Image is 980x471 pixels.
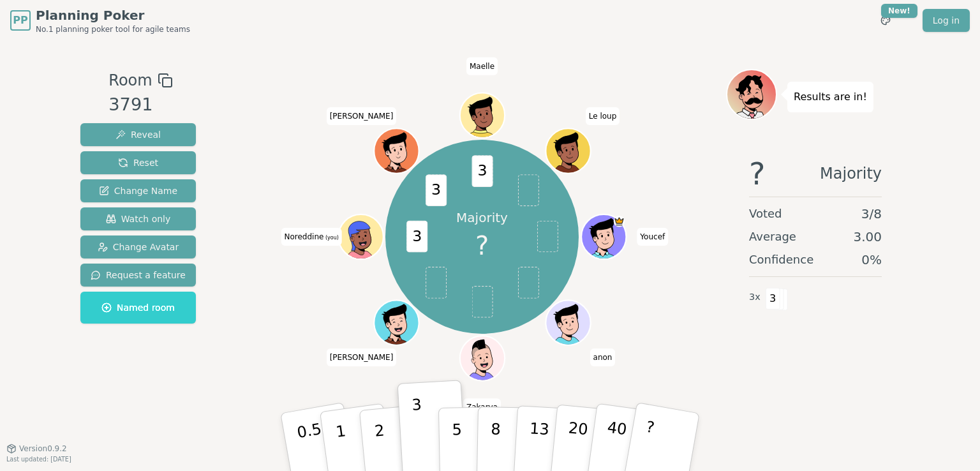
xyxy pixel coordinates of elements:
div: 3791 [108,92,172,118]
span: Last updated: [DATE] [6,456,71,463]
button: Reset [80,151,196,174]
span: Watch only [106,213,171,225]
span: Average [749,228,796,246]
span: 0 % [861,251,882,269]
p: 3 [412,396,426,465]
button: Version0.9.2 [6,444,67,454]
span: Click to change your name [637,228,668,246]
span: Click to change your name [327,348,397,366]
span: 3 [406,221,427,253]
span: 3.00 [853,228,882,246]
button: Request a feature [80,264,196,287]
span: Click to change your name [586,107,620,125]
span: Click to change your name [466,57,498,75]
div: New! [881,4,917,18]
span: 3 x [749,290,761,304]
button: Reveal [80,123,196,146]
button: Watch only [80,207,196,230]
span: Voted [749,205,782,223]
span: 3 / 8 [861,205,882,223]
button: Change Name [80,179,196,202]
button: Change Avatar [80,235,196,258]
a: PPPlanning PokerNo.1 planning poker tool for agile teams [10,6,190,34]
span: Request a feature [91,269,186,281]
span: Youcef is the host [613,216,625,227]
span: 3 [426,175,447,207]
span: 3 [471,156,493,188]
a: Log in [923,9,970,32]
span: Click to change your name [281,228,341,246]
span: Confidence [749,251,813,269]
span: Majority [820,158,882,189]
span: Room [108,69,152,92]
p: Results are in! [794,88,867,106]
button: Click to change your avatar [339,216,382,258]
span: Named room [101,301,175,314]
span: Click to change your name [463,398,501,416]
span: Planning Poker [36,6,190,24]
span: Change Name [99,184,177,197]
span: Reset [118,156,158,169]
span: Click to change your name [327,107,397,125]
span: ? [749,158,765,189]
button: Named room [80,292,196,324]
span: Reveal [115,128,161,141]
span: No.1 planning poker tool for agile teams [36,24,190,34]
span: Version 0.9.2 [19,444,67,454]
span: Change Avatar [98,241,179,253]
button: New! [874,9,897,32]
span: PP [13,13,27,28]
span: 3 [766,288,780,310]
span: Click to change your name [590,348,616,366]
p: Majority [456,209,508,227]
span: ? [475,227,489,265]
span: (you) [323,235,339,241]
